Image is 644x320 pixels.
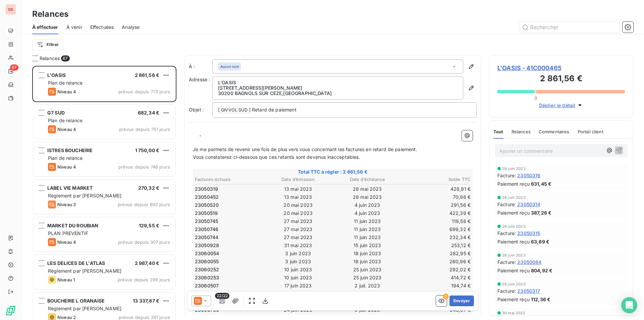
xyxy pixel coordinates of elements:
span: 23050316 [517,172,540,179]
td: 292,02 € [402,266,471,273]
span: Paiement reçu [497,296,530,303]
span: 63,69 € [531,238,549,245]
span: LABEL VIE MARKET [47,185,93,191]
span: G7 SUD [47,110,65,116]
p: 30200 BAGNOLS SUR CEZE , [GEOGRAPHIC_DATA] [218,91,458,96]
span: 23050084 [517,259,541,266]
button: Filtrer [32,39,63,50]
td: 4 juin 2023 [333,210,402,217]
span: ISTRES BOUCHERIE [47,147,93,153]
td: 20 mai 2023 [264,201,333,209]
img: Logo LeanPay [5,305,16,316]
label: À : [189,63,212,70]
span: BOUCHERIE L ORANAISE [47,298,105,304]
td: 27 mai 2023 [264,234,333,241]
span: Plan de relance [48,80,83,86]
span: Niveau 4 [57,89,76,94]
span: 30 mai 2023 [502,311,525,315]
span: 129,55 € [139,223,159,228]
em: Aucun nom [220,64,239,69]
span: PLAN PREVENTIF [48,230,88,236]
td: 232,34 € [402,234,471,241]
span: 2 861,56 € [135,72,160,78]
th: Solde TTC [402,176,471,183]
span: Plan de relance [48,155,83,161]
span: GIVVOL SUD [220,106,249,114]
span: prévue depuis 751 jours [119,127,170,132]
span: Total TTC à régler : 2 861,56 € [194,169,472,175]
span: Effectuées [90,24,114,31]
span: LES DELICES DE L'ATLAS [47,260,105,266]
a: 67 [5,66,16,77]
td: 253,12 € [402,242,471,249]
td: 428,91 € [402,185,471,193]
td: 28 mai 2023 [333,193,402,201]
td: 4 juin 2023 [333,201,402,209]
td: 414,72 € [402,274,471,281]
td: 2 juil. 2023 [333,290,402,298]
td: 25 juin 2023 [333,266,402,273]
span: Niveau 2 [57,315,76,320]
td: 2 juil. 2023 [333,282,402,289]
td: 699,32 € [402,226,471,233]
td: 291,56 € [402,201,471,209]
span: Paiement reçu [497,267,530,274]
span: 23060054 [195,250,219,257]
span: 631,45 € [531,180,551,187]
span: Relances [512,129,531,134]
span: 23060507 [195,282,219,289]
span: prévue depuis 692 jours [118,202,170,207]
span: Règlement par [PERSON_NAME] [48,306,121,311]
td: 422,39 € [402,210,471,217]
span: 23050315 [517,230,540,237]
td: 123,83 € [402,290,471,298]
span: prévue depuis 261 jours [119,315,170,320]
button: Déplier le détail [537,101,586,109]
th: Factures échues [195,176,263,183]
span: 112,36 € [531,296,550,303]
span: Facture : [497,259,516,266]
span: Niveau 4 [57,164,76,170]
span: Niveau 1 [57,277,75,282]
span: Facture : [497,287,516,294]
span: 23050744 [195,234,218,241]
span: 26 juin 2023 [502,224,526,228]
th: Date d’échéance [333,176,402,183]
span: , [200,131,201,137]
span: Analyse [122,24,140,31]
span: Paiement reçu [497,180,530,187]
span: Tout [493,129,503,134]
td: 11 juin 2023 [333,234,402,241]
p: L'OASIS [218,80,458,85]
span: 13 337,87 € [133,298,159,304]
span: Relances [40,55,60,62]
th: Date d’émission [264,176,333,183]
span: 0 [534,95,537,101]
h3: 2 861,56 € [497,73,625,86]
td: 10 juin 2023 [264,274,333,281]
span: prévue depuis 773 jours [118,89,170,94]
span: ] Retard de paiement [249,107,297,112]
span: 270,32 € [138,185,159,191]
span: Règlement par [PERSON_NAME] [48,268,121,274]
div: GS [5,4,16,15]
span: MARKET DU ROUBIAN [47,223,99,228]
span: 23060252 [195,266,219,273]
span: Niveau 3 [57,202,76,207]
td: 31 mai 2023 [264,242,333,249]
td: 17 juin 2023 [264,282,333,289]
span: 26 juin 2023 [502,195,526,199]
td: 27 mai 2023 [264,218,333,225]
span: [ [218,107,220,112]
input: Rechercher [519,22,620,33]
button: Envoyer [449,295,474,306]
span: Plan de relance [48,118,83,123]
td: 25 juin 2023 [333,274,402,281]
td: 10 juin 2023 [264,266,333,273]
span: Règlement par [PERSON_NAME] [48,193,121,198]
span: 26 juin 2023 [502,282,526,286]
td: 13 mai 2023 [264,185,333,193]
span: Vous constaterez ci-dessous que ces retards sont devenus inacceptables. [193,154,360,160]
span: Adresse : [189,77,210,82]
td: 18 juin 2023 [333,250,402,257]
